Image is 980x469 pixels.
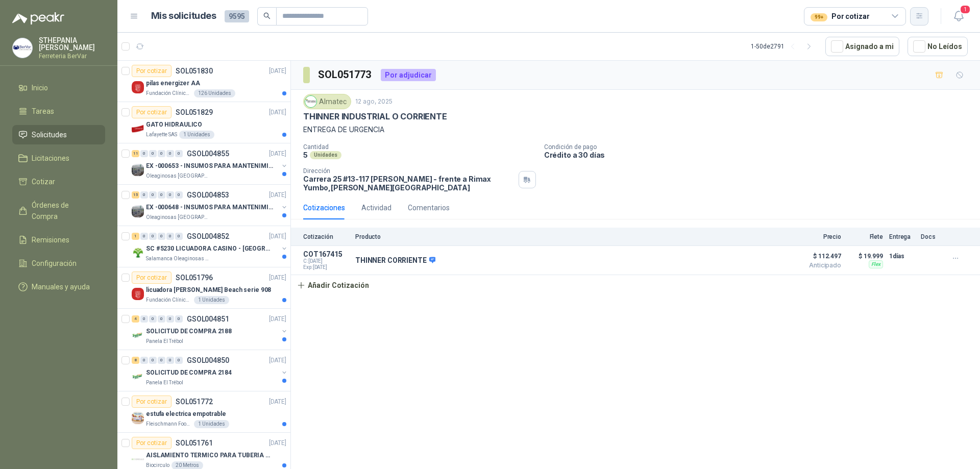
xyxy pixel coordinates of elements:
div: 11 [132,150,139,157]
p: Fundación Clínica Shaio [146,296,192,304]
p: [DATE] [269,397,286,407]
p: SOLICITUD DE COMPRA 2188 [146,327,232,336]
img: Company Logo [132,164,144,176]
div: 0 [158,233,165,240]
a: 1 0 0 0 0 0 GSOL004852[DATE] Company LogoSC #5230 LICUADORA CASINO - [GEOGRAPHIC_DATA]Salamanca O... [132,230,288,263]
div: Por cotizar [132,106,171,118]
p: 5 [303,151,308,159]
div: Actividad [361,202,391,213]
p: SOL051772 [176,398,213,405]
a: Por cotizarSOL051830[DATE] Company Logopilas energizer AAFundación Clínica Shaio126 Unidades [117,61,290,102]
div: 0 [149,233,157,240]
p: [DATE] [269,314,286,324]
div: 0 [175,191,183,199]
p: Docs [921,233,941,240]
div: 0 [140,150,148,157]
a: Órdenes de Compra [12,195,105,226]
a: 11 0 0 0 0 0 GSOL004855[DATE] Company LogoEX -000653 - INSUMOS PARA MANTENIMIENTO A CADENASOleagi... [132,147,288,180]
p: Precio [790,233,841,240]
span: 9595 [225,10,249,22]
p: $ 19.999 [847,250,883,262]
div: 0 [166,357,174,364]
p: GSOL004851 [187,315,229,323]
p: Fundación Clínica Shaio [146,89,192,97]
p: [DATE] [269,232,286,241]
p: [DATE] [269,356,286,365]
p: Oleaginosas [GEOGRAPHIC_DATA][PERSON_NAME] [146,172,210,180]
div: 4 [132,315,139,323]
span: Tareas [32,106,54,117]
div: Almatec [303,94,351,109]
div: Por adjudicar [381,69,436,81]
a: Por cotizarSOL051829[DATE] Company LogoGATO HIDRAULICOLafayette SAS1 Unidades [117,102,290,143]
p: GSOL004855 [187,150,229,157]
button: No Leídos [908,37,968,56]
div: 0 [166,191,174,199]
span: Solicitudes [32,129,67,140]
p: [DATE] [269,66,286,76]
button: Asignado a mi [825,37,899,56]
p: COT167415 [303,250,349,258]
div: 0 [149,315,157,323]
img: Company Logo [132,246,144,259]
div: 15 [132,191,139,199]
img: Company Logo [132,205,144,217]
div: 0 [140,315,148,323]
span: Anticipado [790,262,841,268]
div: 0 [166,150,174,157]
div: Flex [869,260,883,268]
p: SOL051830 [176,67,213,75]
img: Company Logo [132,122,144,135]
a: Inicio [12,78,105,97]
div: 0 [175,150,183,157]
p: [DATE] [269,273,286,283]
p: SC #5230 LICUADORA CASINO - [GEOGRAPHIC_DATA] [146,244,273,254]
img: Company Logo [305,96,316,107]
p: Lafayette SAS [146,131,177,139]
a: Por cotizarSOL051772[DATE] Company Logoestufa electrica empotrableFleischmann Foods S.A.1 Unidades [117,391,290,433]
span: Cotizar [32,176,55,187]
p: EX -000653 - INSUMOS PARA MANTENIMIENTO A CADENAS [146,161,273,171]
a: Por cotizarSOL051796[DATE] Company Logolicuadora [PERSON_NAME] Beach serie 908Fundación Clínica S... [117,267,290,309]
p: STHEPANIA [PERSON_NAME] [39,37,105,51]
div: Por cotizar [132,437,171,449]
p: [DATE] [269,438,286,448]
div: 8 [132,357,139,364]
p: licuadora [PERSON_NAME] Beach serie 908 [146,285,271,295]
p: [DATE] [269,108,286,117]
div: 0 [158,357,165,364]
img: Company Logo [132,453,144,465]
p: pilas energizer AA [146,79,200,88]
p: THINNER INDUSTRIAL O CORRIENTE [303,111,447,122]
div: 1 [132,233,139,240]
p: Panela El Trébol [146,337,183,345]
div: 0 [149,191,157,199]
p: GSOL004850 [187,357,229,364]
p: Entrega [889,233,915,240]
a: Remisiones [12,230,105,250]
a: Solicitudes [12,125,105,144]
span: search [263,12,271,19]
span: Remisiones [32,234,69,245]
a: 4 0 0 0 0 0 GSOL004851[DATE] Company LogoSOLICITUD DE COMPRA 2188Panela El Trébol [132,313,288,345]
p: estufa electrica empotrable [146,409,226,419]
button: 1 [949,7,968,26]
img: Company Logo [132,329,144,341]
button: Añadir Cotización [291,275,375,295]
a: 15 0 0 0 0 0 GSOL004853[DATE] Company LogoEX -000648 - INSUMOS PARA MANTENIMIENITO MECANICOOleagi... [132,189,288,221]
div: Comentarios [408,202,450,213]
span: Exp: [DATE] [303,264,349,270]
p: EX -000648 - INSUMOS PARA MANTENIMIENITO MECANICO [146,203,273,212]
p: GSOL004852 [187,233,229,240]
img: Company Logo [13,38,32,58]
div: 0 [158,315,165,323]
a: 8 0 0 0 0 0 GSOL004850[DATE] Company LogoSOLICITUD DE COMPRA 2184Panela El Trébol [132,354,288,387]
h1: Mis solicitudes [151,9,216,23]
div: 0 [175,357,183,364]
p: Cantidad [303,143,536,151]
p: Salamanca Oleaginosas SAS [146,255,210,263]
a: Licitaciones [12,149,105,168]
p: AISLAMIENTO TERMICO PARA TUBERIA DE 8" [146,451,273,460]
a: Configuración [12,254,105,273]
div: 0 [175,233,183,240]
